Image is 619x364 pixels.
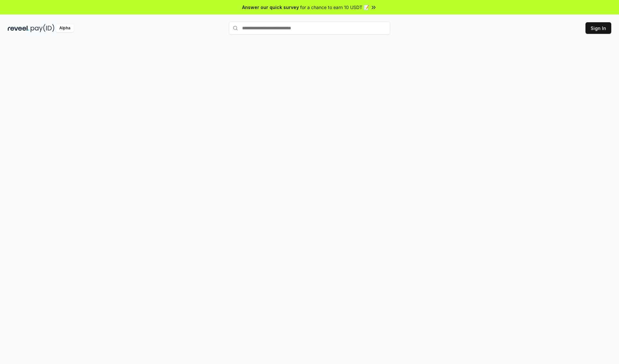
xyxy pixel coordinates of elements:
span: Answer our quick survey [242,4,299,11]
img: reveel_dark [8,24,29,32]
button: Sign In [585,22,611,34]
div: Alpha [56,24,74,32]
img: pay_id [31,24,54,32]
span: for a chance to earn 10 USDT 📝 [300,4,369,11]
